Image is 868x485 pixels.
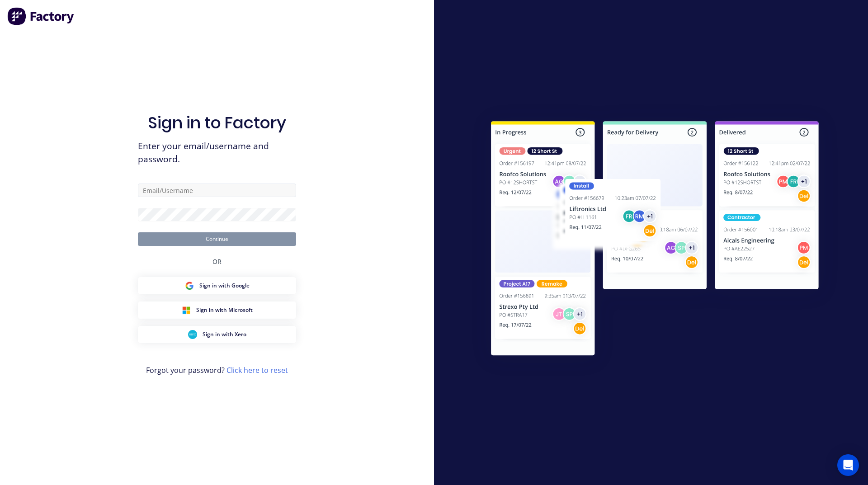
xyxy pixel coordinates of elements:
span: Enter your email/username and password. [138,140,296,166]
button: Microsoft Sign inSign in with Microsoft [138,301,296,319]
div: Open Intercom Messenger [837,454,859,476]
a: Click here to reset [226,365,288,375]
img: Factory [7,7,75,25]
h1: Sign in to Factory [148,113,286,132]
span: Sign in with Microsoft [196,306,253,314]
input: Email/Username [138,184,296,197]
span: Sign in with Xero [203,330,246,339]
button: Xero Sign inSign in with Xero [138,326,296,343]
div: OR [212,246,222,277]
img: Microsoft Sign in [182,306,191,315]
span: Forgot your password? [146,365,288,376]
img: Xero Sign in [188,330,197,339]
button: Continue [138,232,296,246]
button: Google Sign inSign in with Google [138,277,296,294]
span: Sign in with Google [199,282,250,290]
img: Sign in [471,103,839,377]
img: Google Sign in [185,281,194,290]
